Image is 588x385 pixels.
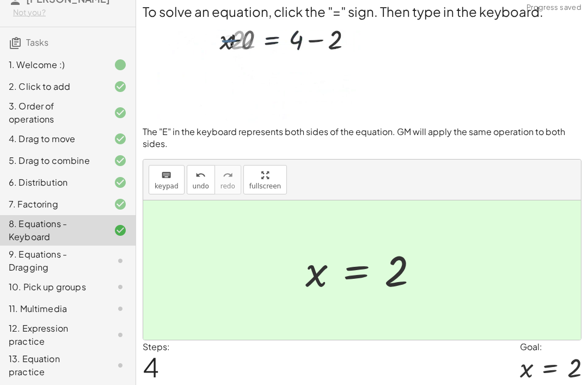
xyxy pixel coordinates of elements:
button: fullscreen [243,165,287,194]
span: undo [193,182,209,190]
div: 3. Order of operations [9,100,96,126]
button: undoundo [187,165,215,194]
div: 8. Equations - Keyboard [9,217,96,243]
i: Task finished and correct. [114,198,127,211]
label: Steps: [143,341,170,352]
i: Task finished and correct. [114,132,127,145]
div: 4. Drag to move [9,132,96,145]
i: Task not started. [114,280,127,294]
button: keyboardkeypad [149,165,185,194]
span: redo [220,182,235,190]
div: Goal: [520,340,581,353]
span: keypad [155,182,179,190]
span: Tasks [26,36,48,48]
div: 11. Multimedia [9,302,96,315]
span: 4 [143,350,159,383]
div: Not you? [13,7,127,18]
span: Progress saved [526,2,581,13]
i: Task finished and correct. [114,106,127,119]
div: 12. Expression practice [9,322,96,348]
i: keyboard [161,169,171,182]
p: The "E" in the keyboard represents both sides of the equation. GM will apply the same operation t... [143,126,581,150]
span: fullscreen [249,182,281,190]
div: 5. Drag to combine [9,154,96,167]
div: 10. Pick up groups [9,280,96,294]
div: 9. Equations - Dragging [9,248,96,274]
div: 7. Factoring [9,198,96,211]
i: Task not started. [114,359,127,372]
i: Task not started. [114,254,127,267]
i: Task finished and correct. [114,224,127,237]
i: undo [195,169,206,182]
i: Task finished and correct. [114,176,127,189]
div: 1. Welcome :) [9,58,96,71]
div: 13. Equation practice [9,352,96,378]
button: redoredo [215,165,241,194]
i: redo [223,169,233,182]
i: Task not started. [114,328,127,341]
i: Task finished and correct. [114,154,127,167]
img: 588eb906b31f4578073de062033d99608f36bc8d28e95b39103595da409ec8cd.webp [143,21,362,123]
h2: To solve an equation, click the "=" sign. Then type in the keyboard. [143,2,581,21]
div: 2. Click to add [9,80,96,93]
div: 6. Distribution [9,176,96,189]
i: Task finished. [114,58,127,71]
i: Task not started. [114,302,127,315]
i: Task finished and correct. [114,80,127,93]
